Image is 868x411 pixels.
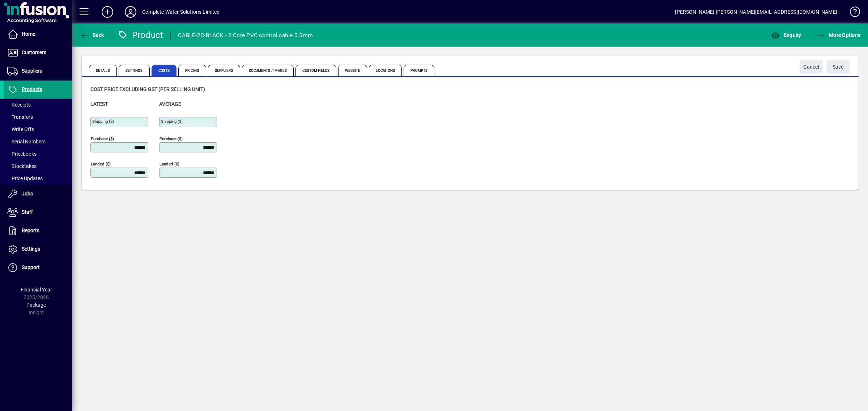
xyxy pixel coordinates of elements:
[26,302,46,308] span: Package
[7,151,37,157] span: Pricebooks
[22,31,35,37] span: Home
[90,101,108,107] span: Latest
[4,259,72,277] a: Support
[4,148,72,160] a: Pricebooks
[833,64,835,70] span: S
[242,65,294,76] span: Documents / Images
[4,99,72,111] a: Receipts
[89,65,117,76] span: Details
[208,65,240,76] span: Suppliers
[178,65,206,76] span: Pricing
[22,86,42,92] span: Products
[7,126,34,132] span: Write Offs
[159,161,179,166] mat-label: Landed ($)
[826,60,850,73] button: Save
[161,119,183,124] mat-label: Shipping ($)
[22,228,39,233] span: Reports
[92,119,114,124] mat-label: Shipping ($)
[4,44,72,62] a: Customers
[769,29,803,42] button: Enquiry
[118,29,163,41] div: Product
[815,29,863,42] button: More Options
[4,203,72,221] a: Staff
[96,5,119,18] button: Add
[4,222,72,240] a: Reports
[4,172,72,185] a: Price Updates
[159,136,183,141] mat-label: Purchase ($)
[22,209,33,215] span: Staff
[833,61,844,73] span: ave
[4,111,72,123] a: Transfers
[803,61,819,73] span: Cancel
[4,160,72,172] a: Stocktakes
[90,86,205,92] span: Cost price excluding GST (per selling unit)
[72,29,112,42] app-page-header-button: Back
[771,32,801,38] span: Enquiry
[4,25,72,43] a: Home
[142,6,220,18] div: Complete Water Solutions Limited
[22,49,46,55] span: Customers
[4,135,72,148] a: Serial Numbers
[91,161,111,166] mat-label: Landed ($)
[7,102,31,108] span: Receipts
[22,246,40,252] span: Settings
[7,176,43,181] span: Price Updates
[295,65,336,76] span: Custom Fields
[152,65,177,76] span: Costs
[22,264,40,270] span: Support
[22,68,42,74] span: Suppliers
[119,65,150,76] span: Settings
[404,65,434,76] span: Prompts
[817,32,861,38] span: More Options
[369,65,402,76] span: Locations
[7,114,33,120] span: Transfers
[7,163,37,169] span: Stocktakes
[4,240,72,258] a: Settings
[91,136,114,141] mat-label: Purchase ($)
[4,62,72,80] a: Suppliers
[338,65,367,76] span: Website
[844,1,859,25] a: Knowledge Base
[7,139,46,144] span: Serial Numbers
[22,191,33,196] span: Jobs
[78,29,106,42] button: Back
[159,101,181,107] span: Average
[4,185,72,203] a: Jobs
[21,287,52,293] span: Financial Year
[80,32,104,38] span: Back
[4,123,72,135] a: Write Offs
[178,30,313,41] div: CABLE-2C-BLACK - 2 Core PVC control cable 0.5mm
[675,6,837,18] div: [PERSON_NAME] [PERSON_NAME][EMAIL_ADDRESS][DOMAIN_NAME]
[119,5,142,18] button: Profile
[800,60,823,73] button: Cancel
